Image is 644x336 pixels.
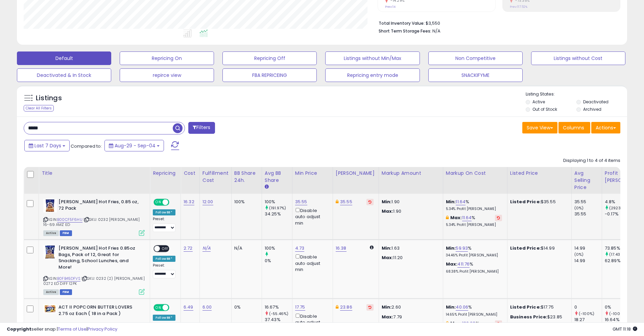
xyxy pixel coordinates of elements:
[382,255,438,261] p: 11.20
[446,269,502,274] p: 68.38% Profit [PERSON_NAME]
[340,198,352,205] a: 35.55
[382,198,392,205] strong: Min:
[432,28,440,34] span: N/A
[265,184,269,190] small: Avg BB Share.
[120,68,214,82] button: repirce view
[574,205,584,211] small: (0%)
[382,208,393,214] strong: Max:
[184,304,193,311] a: 6.49
[269,205,286,211] small: (191.97%)
[43,276,145,286] span: | SKU: 0232 (2) [PERSON_NAME] 0272 ED DIFF 12PK
[526,91,627,98] p: Listing States:
[234,170,259,184] div: BB Share 24h.
[379,28,431,34] b: Short Term Storage Fees:
[446,207,502,211] p: 5.34% Profit [PERSON_NAME]
[184,198,194,205] a: 16.32
[336,245,347,252] a: 16.38
[510,170,569,177] div: Listed Price
[609,311,625,316] small: (-100%)
[295,198,307,205] a: 35.55
[58,326,87,332] a: Terms of Use
[382,199,438,205] p: 1.90
[88,326,117,332] a: Privacy Policy
[265,258,292,264] div: 0%
[532,99,545,105] label: Active
[153,256,175,262] div: Follow BB *
[57,276,80,281] a: B0FB45DFVS
[609,205,631,211] small: (2923.53%)
[160,246,171,252] span: OFF
[379,20,425,26] b: Total Inventory Value:
[153,263,175,278] div: Preset:
[382,304,438,310] p: 2.60
[168,305,179,311] span: OFF
[574,199,602,205] div: 35.55
[510,199,566,205] div: $35.55
[613,326,637,332] span: 2025-09-12 11:18 GMT
[42,170,147,177] div: Title
[24,140,70,151] button: Last 7 Days
[60,289,72,295] span: FBM
[43,217,140,227] span: | SKU: 0232 [PERSON_NAME] 16-69 AMZ ED
[265,211,292,217] div: 34.25%
[295,170,330,177] div: Min Price
[532,106,557,112] label: Out of Stock
[265,245,292,251] div: 100%
[188,122,215,134] button: Filters
[234,199,257,205] div: 100%
[43,304,57,313] img: 41zDoZAqDLL._SL40_.jpg
[295,245,305,252] a: 4.73
[583,99,609,105] label: Deactivated
[382,170,440,177] div: Markup Amount
[153,315,175,321] div: Follow BB *
[574,245,602,251] div: 14.99
[446,198,456,205] b: Min:
[168,199,179,205] span: OFF
[104,140,164,151] button: Aug-29 - Sep-04
[382,254,393,261] strong: Max:
[43,230,59,236] span: All listings currently available for purchase on Amazon
[234,304,257,310] div: 0%
[17,68,111,82] button: Deactivated & In Stock
[58,245,141,272] b: [PERSON_NAME] Hot Fries 0.85oz Bags, Pack of 12, Great for Snacking, School Lunches, and More!
[24,105,54,111] div: Clear All Filters
[446,253,502,258] p: 34.46% Profit [PERSON_NAME]
[202,198,213,205] a: 12.00
[58,304,141,318] b: ACT II POPCORN BUTTER LOVERS 2.75 oz Each ( 18 in a Pack )
[574,304,602,310] div: 0
[446,245,456,251] b: Min:
[202,170,229,184] div: Fulfillment Cost
[234,245,257,251] div: N/A
[457,261,470,268] a: 411.76
[295,312,328,332] div: Disable auto adjust min
[17,51,111,65] button: Default
[382,245,392,251] strong: Min:
[456,245,468,252] a: 59.93
[385,5,396,9] small: Prev: 14
[43,289,59,295] span: All listings currently available for purchase on Amazon
[591,122,620,133] button: Actions
[446,304,502,317] div: %
[510,314,566,320] div: $23.85
[153,209,175,215] div: Follow BB *
[269,311,288,316] small: (-55.46%)
[43,245,145,294] div: ASIN:
[510,5,527,9] small: Prev: 117.52%
[522,122,557,133] button: Save View
[60,230,72,236] span: FBM
[382,314,438,320] p: 7.79
[446,223,502,227] p: 5.34% Profit [PERSON_NAME]
[382,245,438,251] p: 1.63
[154,305,163,311] span: ON
[563,157,620,164] div: Displaying 1 to 4 of 4 items
[443,167,507,194] th: The percentage added to the cost of goods (COGS) that forms the calculator for Min & Max prices.
[202,245,211,252] a: N/A
[446,199,502,211] div: %
[153,170,178,177] div: Repricing
[340,304,352,311] a: 23.86
[382,208,438,214] p: 1.90
[574,258,602,264] div: 14.99
[579,311,594,316] small: (-100%)
[34,142,61,149] span: Last 7 Days
[7,326,31,332] strong: Copyright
